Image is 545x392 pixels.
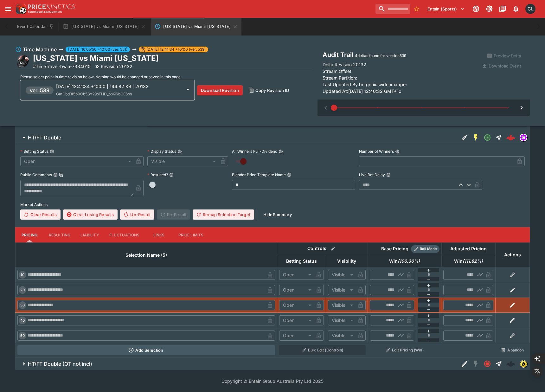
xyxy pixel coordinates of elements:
[497,345,528,355] button: Abandon
[398,257,420,265] em: ( 100.30 %)
[328,285,356,295] div: Visible
[20,149,48,154] p: Betting Status
[359,172,385,177] p: Live Bet Delay
[506,133,515,142] div: e2db544f-7997-4299-aa2c-c32b3976b019
[144,47,208,52] span: [DATE] 12:41:34 +10:00 (ver. 539)
[463,257,483,265] em: ( 111.82 %)
[33,63,91,70] p: Copy To Clipboard
[520,134,527,141] img: simulator
[3,3,14,15] button: open drawer
[424,4,468,14] button: Select Tenant
[279,345,366,355] button: Bulk Edit (Controls)
[15,357,459,370] button: HT/FT Double (OT not incl)
[279,257,324,265] span: Betting Status
[173,227,209,242] button: Price Limits
[147,156,218,166] div: Visible
[19,273,26,277] span: 10
[279,300,314,310] div: Open
[169,173,174,177] button: Resulted?
[329,245,337,253] button: Bulk edit
[20,74,182,79] span: Please select point in time revision below. Nothing would be changed or saved in this page.
[459,132,470,143] button: Edit Detail
[15,54,30,69] img: american_football.png
[157,209,190,220] span: Re-Result
[151,18,241,35] button: Wisconsin vs Miami Ohio
[459,358,470,370] button: Edit Detail
[19,333,26,338] span: 50
[232,149,277,154] p: All Winners Full-Dividend
[20,156,133,166] div: Open
[19,318,26,323] span: 40
[19,288,26,292] span: 20
[484,3,495,15] button: Toggle light/dark mode
[328,270,356,280] div: Visible
[63,209,118,220] button: Clear Losing Results
[520,360,527,367] img: bwin
[17,345,275,355] button: Add Selection
[470,358,482,370] button: SGM Disabled
[379,245,411,253] div: Base Pricing
[520,134,527,141] div: simulator
[328,300,356,310] div: Visible
[523,2,537,16] button: Chad Liu
[15,227,44,242] button: Pricing
[147,149,176,154] p: Display Status
[56,83,182,90] p: [DATE] 12:41:34 +10:00 | 194.82 KB | 20132
[245,85,293,95] button: Copy Revision ID
[412,4,422,14] button: No Bookmarks
[328,331,356,341] div: Visible
[15,131,459,144] button: HT/FT Double
[482,132,493,143] button: Open
[50,149,54,154] button: Betting Status
[279,285,314,295] div: Open
[382,257,427,265] span: Win(100.30%)
[417,246,439,252] span: Roll Mode
[484,360,491,368] svg: Closed
[493,358,504,370] button: Straight
[510,3,522,15] button: Notifications
[145,227,173,242] button: Links
[20,209,61,220] button: Clear Results
[28,361,92,367] h6: HT/FT Double (OT not incl)
[260,209,296,220] button: HideSummary
[323,61,366,68] p: Delta Revision: 20132
[497,3,508,15] button: Documentation
[470,3,482,15] button: Connected to PK
[328,315,356,325] div: Visible
[14,3,27,15] img: PriceKinetics Logo
[375,4,410,14] input: search
[484,134,491,141] svg: Open
[232,172,286,177] p: Blender Price Template Name
[19,303,26,307] span: 30
[482,358,493,370] button: Closed
[525,4,535,14] div: Chad Liu
[411,245,439,253] div: Show/hide Price Roll mode configuration.
[75,227,104,242] button: Liability
[447,257,490,265] span: Win(111.82%)
[119,251,174,259] span: Selection Name (5)
[147,172,168,177] p: Resulted?
[44,227,75,242] button: Resulting
[279,149,283,154] button: All Winners Full-Dividend
[355,53,406,58] span: 4 deltas found for version 539
[28,10,62,13] img: Sportsbook Management
[287,173,292,177] button: Blender Price Template Name
[33,53,159,63] h2: Copy To Clipboard
[493,132,504,143] button: Straight
[197,85,243,95] button: Download Revision
[59,173,63,177] button: Copy To Clipboard
[28,134,61,141] h6: HT/FT Double
[520,360,527,368] div: bwin
[330,257,363,265] span: Visibility
[193,209,254,220] button: Remap Selection Target
[23,46,57,53] h6: Time Machine
[56,92,132,96] span: GmGbd3f5bRCb5Sx29oTHD_bbQSbOE6os
[53,173,58,177] button: Public CommentsCopy To Clipboard
[506,133,515,142] img: logo-cerberus--red.svg
[495,243,529,267] th: Actions
[369,345,439,355] button: Edit Pricing (Win)
[504,131,517,144] a: e2db544f-7997-4299-aa2c-c32b3976b019
[120,209,154,220] button: Un-Result
[277,243,368,255] th: Controls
